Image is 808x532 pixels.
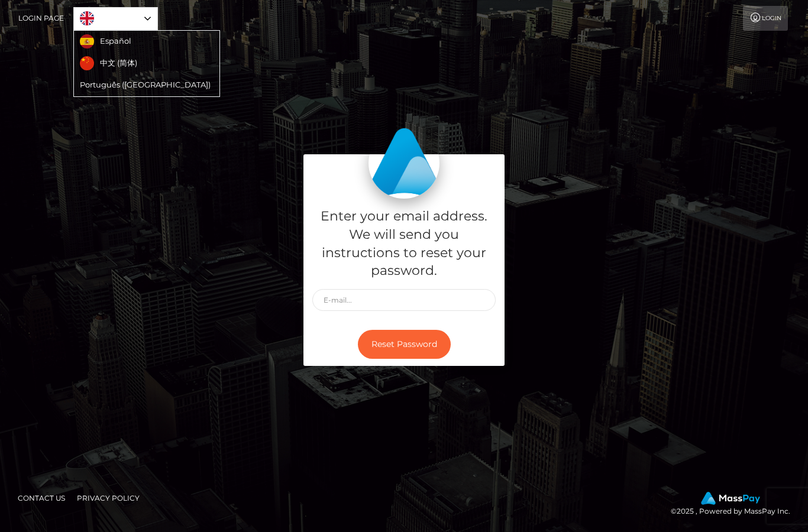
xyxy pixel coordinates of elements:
div: Language [73,7,158,30]
img: MassPay Login [369,128,439,199]
div: © 2025 , Powered by MassPay Inc. [671,492,799,518]
a: English [74,8,157,30]
a: 中文 (简体) [74,53,146,74]
a: Privacy Policy [72,489,144,507]
img: MassPay [701,492,760,505]
h5: Enter your email address. We will send you instructions to reset your password. [312,207,496,280]
ul: Language list [73,30,220,97]
button: Reset Password [358,330,451,359]
a: Português ([GEOGRAPHIC_DATA]) [74,74,219,96]
a: Español [74,31,140,53]
a: Login Page [18,6,64,31]
a: Login [743,6,788,31]
input: E-mail... [312,289,496,311]
aside: Language selected: English [73,7,158,30]
a: Contact Us [13,489,70,507]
